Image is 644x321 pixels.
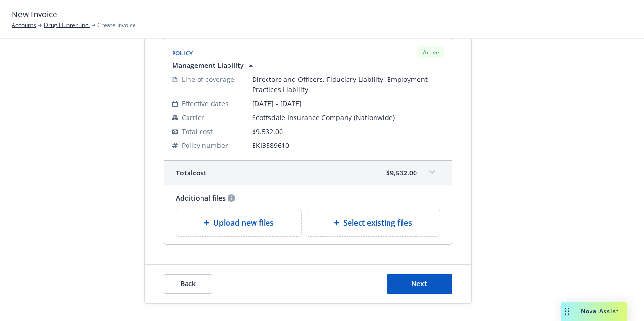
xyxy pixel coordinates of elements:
span: Create Invoice [97,21,136,29]
div: Active [418,46,444,58]
span: Next [411,279,427,288]
span: Carrier [182,112,204,122]
span: Back [180,279,196,288]
span: Scottsdale Insurance Company (Nationwide) [252,112,444,122]
div: Select existing files [306,209,440,237]
span: $9,532.00 [386,168,417,178]
span: Policy [172,49,193,57]
span: Policy number [182,140,228,150]
span: Additional files [176,193,226,203]
div: Drag to move [561,302,573,321]
span: Upload new files [213,217,274,228]
div: Totalcost$9,532.00 [164,160,452,185]
button: Back [164,274,212,294]
span: Total cost [182,126,213,136]
button: Next [387,274,452,294]
button: Nova Assist [561,302,627,321]
button: Management Liability [172,60,255,70]
span: Nova Assist [581,307,619,315]
span: [DATE] - [DATE] [252,98,444,108]
span: Select existing files [343,217,412,228]
span: Directors and Officers, Fiduciary Liability, Employment Practices Liability [252,74,444,94]
span: New Invoice [12,8,57,21]
div: Upload new files [176,209,302,237]
a: Accounts [12,21,36,29]
span: Effective dates [182,98,228,108]
a: Drug Hunter, Inc. [44,21,90,29]
span: Total cost [176,168,207,178]
span: $9,532.00 [252,127,283,136]
span: Management Liability [172,60,244,70]
span: Line of coverage [182,74,234,84]
span: EKI3589610 [252,140,444,150]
